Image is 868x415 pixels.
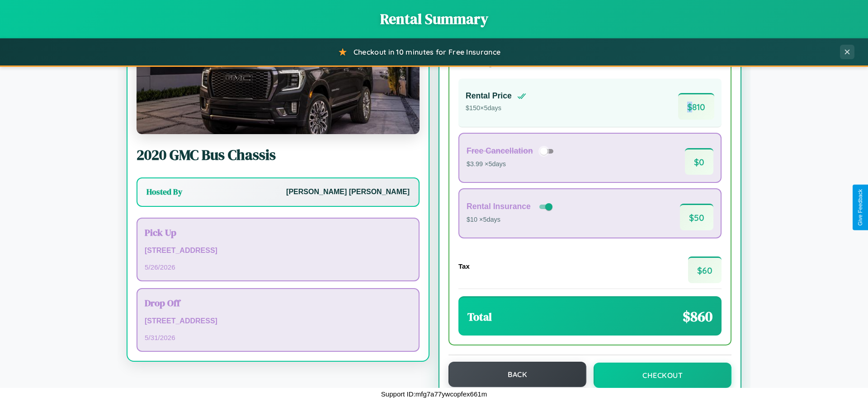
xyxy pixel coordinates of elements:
h3: Hosted By [146,187,182,197]
h4: Rental Insurance [467,202,531,211]
h3: Total [467,309,492,324]
p: Support ID: mfg7a77ywcopfex661m [381,388,487,400]
button: Checkout [594,363,731,388]
p: [STREET_ADDRESS] [145,315,411,328]
button: Back [448,362,586,387]
div: Give Feedback [857,189,863,226]
span: $ 0 [685,148,713,175]
h3: Drop Off [145,296,411,309]
span: $ 60 [688,256,722,283]
p: $ 150 × 5 days [466,103,526,114]
p: $10 × 5 days [467,214,554,226]
h4: Rental Price [466,91,512,101]
p: [STREET_ADDRESS] [145,244,411,257]
h4: Tax [458,262,470,270]
h1: Rental Summary [9,9,859,29]
img: GMC Bus Chassis [137,44,420,134]
h4: Free Cancellation [467,146,533,156]
span: $ 860 [683,307,712,326]
span: $ 50 [680,204,713,230]
p: [PERSON_NAME] [PERSON_NAME] [286,186,410,199]
p: $3.99 × 5 days [467,159,557,170]
span: Checkout in 10 minutes for Free Insurance [354,47,500,56]
span: $ 810 [678,93,714,120]
h2: 2020 GMC Bus Chassis [137,145,420,165]
p: 5 / 26 / 2026 [145,261,411,273]
p: 5 / 31 / 2026 [145,331,411,344]
h3: Pick Up [145,226,411,239]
